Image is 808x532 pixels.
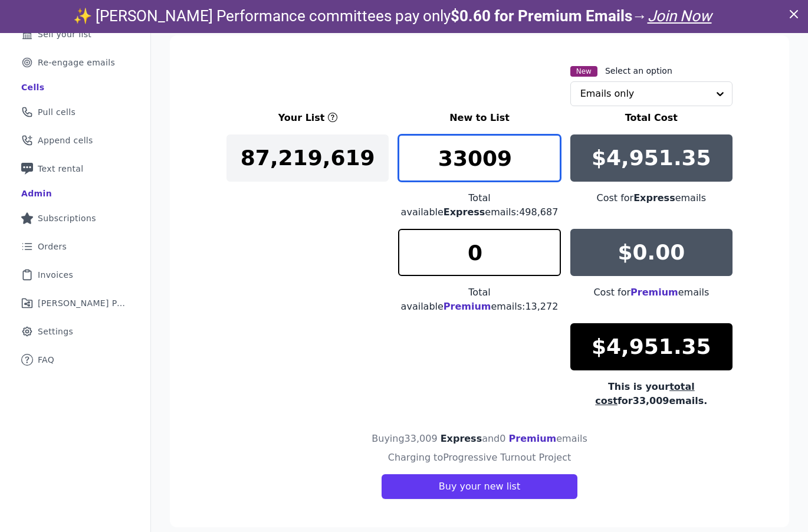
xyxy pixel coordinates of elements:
span: Settings [38,326,73,337]
span: Invoices [38,269,73,281]
label: Select an option [605,65,672,77]
h3: New to List [398,111,560,125]
div: This is your for 33,009 emails. [570,380,733,408]
span: [PERSON_NAME] Performance [38,297,127,309]
span: Orders [38,241,67,252]
p: $4,951.35 [592,335,711,359]
span: Premium [509,433,557,444]
a: Sell your list [9,21,141,47]
h3: Your List [278,111,325,125]
span: Express [444,206,485,218]
span: Premium [444,301,491,312]
span: Sell your list [38,28,91,40]
span: Text rental [38,163,84,175]
a: Orders [9,234,141,260]
div: Total available emails: 13,272 [398,285,560,314]
p: $4,951.35 [592,146,711,170]
h3: Total Cost [570,111,733,125]
span: Re-engage emails [38,57,115,68]
div: Admin [21,188,52,199]
a: FAQ [9,347,141,373]
div: Total available emails: 498,687 [398,191,560,219]
h4: Buying 33,009 and 0 emails [372,432,587,446]
a: Re-engage emails [9,50,141,75]
span: Pull cells [38,106,75,118]
span: New [570,66,597,77]
span: Append cells [38,134,93,146]
span: Express [441,433,482,444]
button: Buy your new list [382,474,577,499]
p: 87,219,619 [241,146,375,170]
span: Premium [630,287,678,298]
span: Subscriptions [38,212,96,224]
a: Subscriptions [9,205,141,231]
a: Pull cells [9,99,141,125]
div: Cost for emails [570,285,733,300]
p: $0.00 [618,241,685,264]
span: FAQ [38,354,54,366]
a: Invoices [9,262,141,288]
a: Settings [9,318,141,344]
div: Cost for emails [570,191,733,205]
h4: Charging to Progressive Turnout Project [388,451,571,465]
a: Append cells [9,127,141,153]
span: Express [633,192,675,203]
div: Cells [21,81,44,93]
a: Text rental [9,156,141,182]
a: [PERSON_NAME] Performance [9,290,141,316]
